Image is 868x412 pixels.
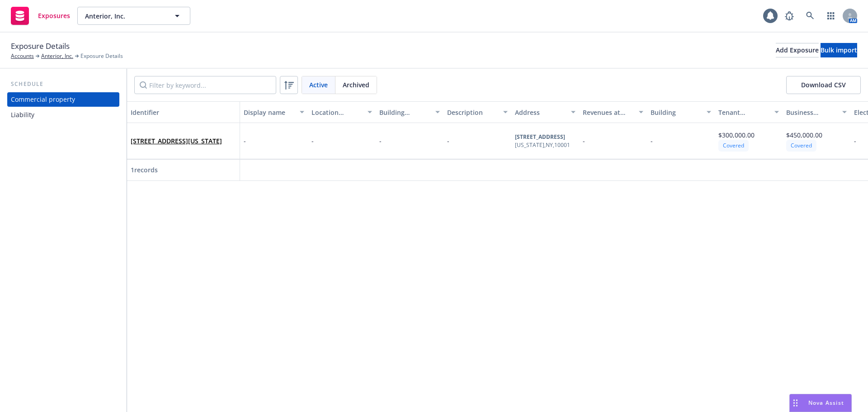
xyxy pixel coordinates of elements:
div: [US_STATE] , NY , 10001 [515,141,570,149]
button: Tenant improvements [715,101,783,123]
div: Drag to move [790,394,801,412]
div: Address [515,108,566,117]
span: - [651,137,653,145]
span: - [379,137,382,145]
div: Tenant improvements [718,108,769,117]
span: Active [309,80,328,90]
div: Liability [11,108,34,122]
span: - [244,136,246,146]
div: Description [447,108,498,117]
span: Exposures [38,12,70,19]
button: Nova Assist [789,394,852,412]
span: Archived [343,80,369,90]
a: Report a Bug [780,7,798,25]
div: Building number [379,108,430,117]
div: Revenues at location [583,108,633,117]
div: Bulk import [821,43,857,57]
b: [STREET_ADDRESS] [515,133,565,141]
div: Commercial property [11,92,75,107]
button: Display name [240,101,308,123]
div: Schedule [7,80,119,89]
span: - [583,137,585,145]
button: Description [443,101,511,123]
button: Anterior, Inc. [77,7,190,25]
button: Location number [308,101,376,123]
a: Search [801,7,819,25]
div: Add Exposure [776,43,819,57]
a: Accounts [11,52,34,60]
a: Anterior, Inc. [41,52,73,60]
div: Covered [786,140,816,151]
a: Liability [7,108,119,122]
span: $450,000.00 [786,131,822,139]
div: Location number [311,108,362,117]
a: Exposures [7,3,74,28]
span: Exposure Details [11,40,70,52]
input: Filter by keyword... [134,76,276,94]
button: Identifier [127,101,240,123]
span: Anterior, Inc. [85,11,163,21]
span: [STREET_ADDRESS][US_STATE] [131,136,222,146]
span: 1 records [131,166,158,174]
span: $300,000.00 [718,131,755,139]
button: Address [511,101,579,123]
a: [STREET_ADDRESS][US_STATE] [131,137,222,145]
button: Building number [376,101,443,123]
span: Exposure Details [80,52,123,60]
div: Covered [718,140,749,151]
div: Identifier [131,108,236,117]
button: Bulk import [821,43,857,57]
div: Display name [244,108,294,117]
span: - [447,137,449,145]
a: Commercial property [7,92,119,107]
button: Business personal property (BPP) [783,101,850,123]
button: Download CSV [786,76,861,94]
button: Revenues at location [579,101,647,123]
span: Nova Assist [808,399,844,407]
span: - [311,137,314,145]
button: Add Exposure [776,43,819,57]
div: Business personal property (BPP) [786,108,837,117]
div: Building [651,108,701,117]
button: Building [647,101,715,123]
span: - [854,137,856,145]
a: Switch app [822,7,840,25]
